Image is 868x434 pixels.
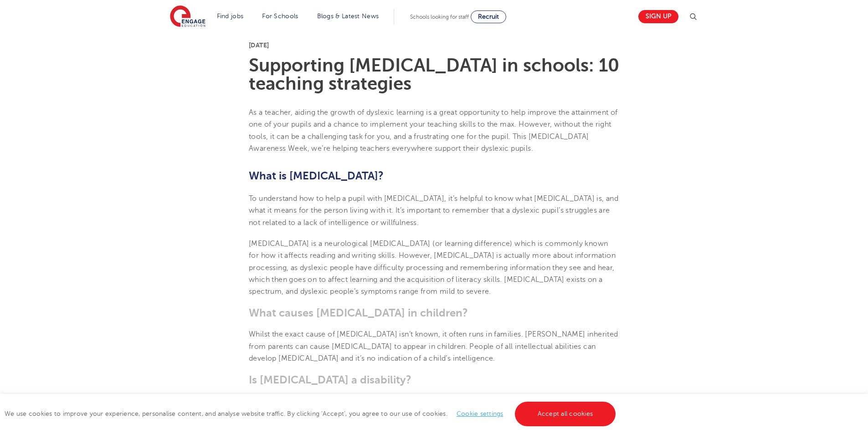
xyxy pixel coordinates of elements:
[5,410,618,417] span: We use cookies to improve your experience, personalise content, and analyse website traffic. By c...
[249,373,411,386] b: Is [MEDICAL_DATA] a disability?
[249,42,619,48] p: [DATE]
[249,330,618,363] span: Whilst the exact cause of [MEDICAL_DATA] isn’t known, it often runs in families. [PERSON_NAME] in...
[471,10,506,23] a: Recruit
[638,10,678,23] a: Sign up
[262,13,298,20] a: For Schools
[410,14,469,20] span: Schools looking for staff
[249,306,468,319] b: What causes [MEDICAL_DATA] in children?
[249,240,616,296] span: [MEDICAL_DATA] is a neurological [MEDICAL_DATA] (or learning difference) which is commonly known ...
[217,13,244,20] a: Find jobs
[249,169,384,182] b: What is [MEDICAL_DATA]?
[249,194,618,227] span: To understand how to help a pupil with [MEDICAL_DATA], it’s helpful to know what [MEDICAL_DATA] i...
[515,402,616,426] a: Accept all cookies
[249,56,619,93] h1: Supporting [MEDICAL_DATA] in schools: 10 teaching strategies
[478,13,499,20] span: Recruit
[457,410,503,417] a: Cookie settings
[170,5,205,28] img: Engage Education
[317,13,379,20] a: Blogs & Latest News
[249,108,618,153] span: As a teacher, aiding the growth of dyslexic learning is a great opportunity to help improve the a...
